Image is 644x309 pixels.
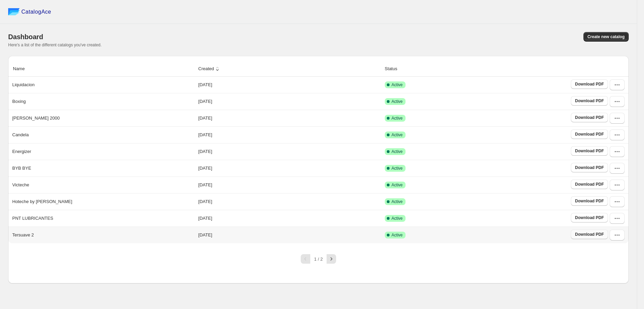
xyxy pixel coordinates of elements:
td: [DATE] [196,227,383,243]
td: [DATE] [196,210,383,227]
a: Download PDF [571,213,608,222]
button: Status [384,62,405,75]
a: Download PDF [571,180,608,189]
td: [DATE] [196,77,383,93]
a: Download PDF [571,146,608,156]
span: Download PDF [575,215,604,220]
p: Boxing [12,98,26,105]
p: [PERSON_NAME] 2000 [12,115,60,122]
td: [DATE] [196,110,383,126]
span: Active [392,115,403,121]
p: Hoteche by [PERSON_NAME] [12,198,72,205]
span: Active [392,149,403,154]
a: Download PDF [571,96,608,106]
span: Active [392,132,403,138]
span: Here's a list of the different catalogs you've created. [8,43,102,47]
span: Active [392,232,403,238]
a: Download PDF [571,230,608,239]
span: Download PDF [575,115,604,120]
p: Tersuave 2 [12,232,34,238]
span: Download PDF [575,232,604,237]
button: Name [12,62,33,75]
span: Dashboard [8,33,43,41]
span: Active [392,199,403,204]
a: Download PDF [571,79,608,89]
span: Active [392,182,403,188]
span: Download PDF [575,182,604,187]
span: Download PDF [575,81,604,87]
p: BYB BYE [12,165,31,172]
span: Download PDF [575,132,604,137]
p: Victeche [12,182,29,188]
td: [DATE] [196,160,383,176]
span: Create new catalog [588,34,625,40]
button: Created [197,62,222,75]
a: Download PDF [571,196,608,206]
span: Active [392,166,403,171]
span: Download PDF [575,198,604,204]
p: Energizer [12,148,31,155]
p: Candela [12,132,29,138]
td: [DATE] [196,126,383,143]
span: Active [392,82,403,88]
p: PNT LUBRICANTES [12,215,53,222]
td: [DATE] [196,193,383,210]
span: Active [392,216,403,221]
span: 1 / 2 [314,257,323,262]
p: Liquidacion [12,81,35,88]
span: CatalogAce [21,9,51,15]
td: [DATE] [196,93,383,110]
span: Active [392,99,403,104]
span: Download PDF [575,98,604,104]
span: Download PDF [575,148,604,154]
a: Download PDF [571,129,608,139]
td: [DATE] [196,143,383,160]
button: Create new catalog [583,32,629,42]
a: Download PDF [571,163,608,172]
td: [DATE] [196,176,383,193]
span: Download PDF [575,165,604,170]
a: Download PDF [571,113,608,122]
img: catalog ace [8,8,20,15]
